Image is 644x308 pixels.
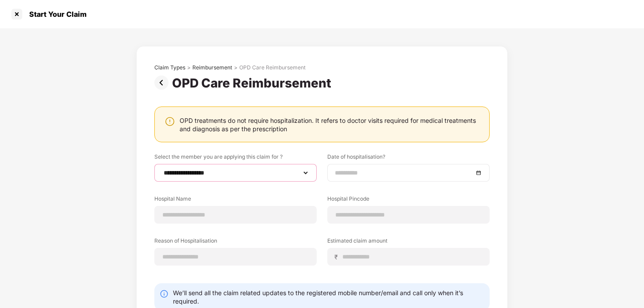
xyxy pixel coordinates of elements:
[154,153,317,164] label: Select the member you are applying this claim for ?
[180,116,480,133] div: OPD treatments do not require hospitalization. It refers to doctor visits required for medical tr...
[154,76,172,90] img: svg+xml;base64,PHN2ZyBpZD0iUHJldi0zMngzMiIgeG1sbnM9Imh0dHA6Ly93d3cudzMub3JnLzIwMDAvc3ZnIiB3aWR0aD...
[327,237,490,248] label: Estimated claim amount
[327,195,490,206] label: Hospital Pincode
[327,153,490,164] label: Date of hospitalisation?
[154,64,185,71] div: Claim Types
[154,237,317,248] label: Reason of Hospitalisation
[187,64,191,71] div: >
[160,289,169,298] img: svg+xml;base64,PHN2ZyBpZD0iSW5mby0yMHgyMCIgeG1sbnM9Imh0dHA6Ly93d3cudzMub3JnLzIwMDAvc3ZnIiB3aWR0aD...
[192,64,232,71] div: Reimbursement
[24,10,87,19] div: Start Your Claim
[173,289,484,305] div: We’ll send all the claim related updates to the registered mobile number/email and call only when...
[234,64,238,71] div: >
[239,64,306,71] div: OPD Care Reimbursement
[154,195,317,206] label: Hospital Name
[334,253,341,261] span: ₹
[165,116,175,127] img: svg+xml;base64,PHN2ZyBpZD0iV2FybmluZ18tXzI0eDI0IiBkYXRhLW5hbWU9Ildhcm5pbmcgLSAyNHgyNCIgeG1sbnM9Im...
[172,76,335,91] div: OPD Care Reimbursement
